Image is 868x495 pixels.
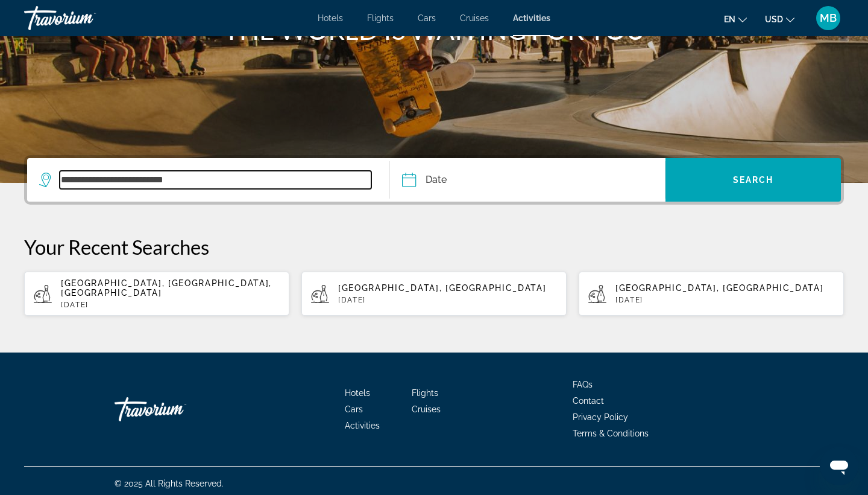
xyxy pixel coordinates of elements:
[615,283,823,293] span: [GEOGRAPHIC_DATA], [GEOGRAPHIC_DATA]
[573,412,628,422] a: Privacy Policy
[765,10,794,28] button: Change currency
[301,271,567,316] button: [GEOGRAPHIC_DATA], [GEOGRAPHIC_DATA][DATE]
[345,388,370,398] a: Hotels
[27,158,841,202] div: Search widget
[61,301,280,309] p: [DATE]
[115,391,235,427] a: Travorium
[765,14,783,24] span: USD
[665,158,841,202] button: Search
[367,13,394,23] a: Flights
[724,14,735,24] span: en
[513,13,550,23] a: Activities
[338,296,557,304] p: [DATE]
[573,380,593,389] a: FAQs
[573,396,604,406] a: Contact
[573,429,649,438] a: Terms & Conditions
[345,421,380,430] a: Activities
[24,235,844,259] p: Your Recent Searches
[115,479,224,488] span: © 2025 All Rights Reserved.
[820,447,858,485] iframe: Кнопка запуска окна обмена сообщениями
[338,283,546,293] span: [GEOGRAPHIC_DATA], [GEOGRAPHIC_DATA]
[733,175,774,185] span: Search
[318,13,343,23] a: Hotels
[820,12,837,24] span: MB
[345,404,363,414] a: Cars
[61,278,272,298] span: [GEOGRAPHIC_DATA], [GEOGRAPHIC_DATA], [GEOGRAPHIC_DATA]
[418,13,436,23] a: Cars
[813,5,844,31] button: User Menu
[412,388,438,398] a: Flights
[579,271,844,316] button: [GEOGRAPHIC_DATA], [GEOGRAPHIC_DATA][DATE]
[460,13,489,23] a: Cruises
[615,296,834,304] p: [DATE]
[24,2,145,34] a: Travorium
[724,10,747,28] button: Change language
[24,271,289,316] button: [GEOGRAPHIC_DATA], [GEOGRAPHIC_DATA], [GEOGRAPHIC_DATA][DATE]
[402,158,665,202] button: Date
[412,404,441,414] a: Cruises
